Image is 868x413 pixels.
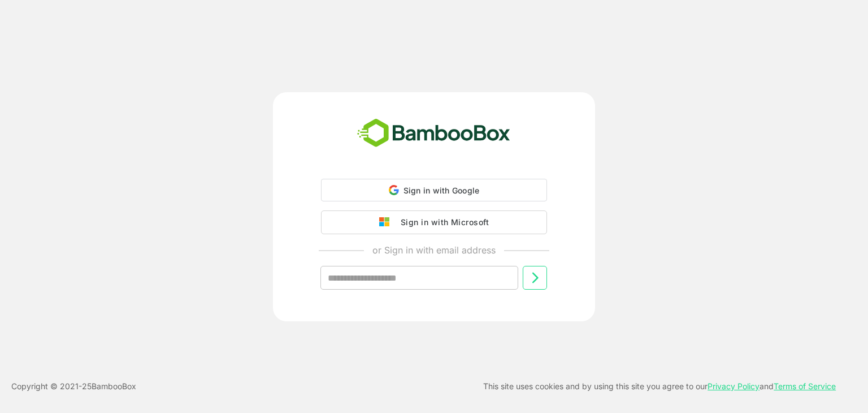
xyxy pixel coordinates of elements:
[11,380,136,393] p: Copyright © 2021- 25 BambooBox
[708,381,759,391] a: Privacy Policy
[395,215,489,230] div: Sign in with Microsoft
[321,210,547,234] button: Sign in with Microsoft
[403,186,480,195] span: Sign in with Google
[774,381,836,391] a: Terms of Service
[351,115,517,152] img: bamboobox
[483,380,836,393] p: This site uses cookies and by using this site you agree to our and
[372,243,496,257] p: or Sign in with email address
[379,217,395,227] img: google
[321,179,547,201] div: Sign in with Google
